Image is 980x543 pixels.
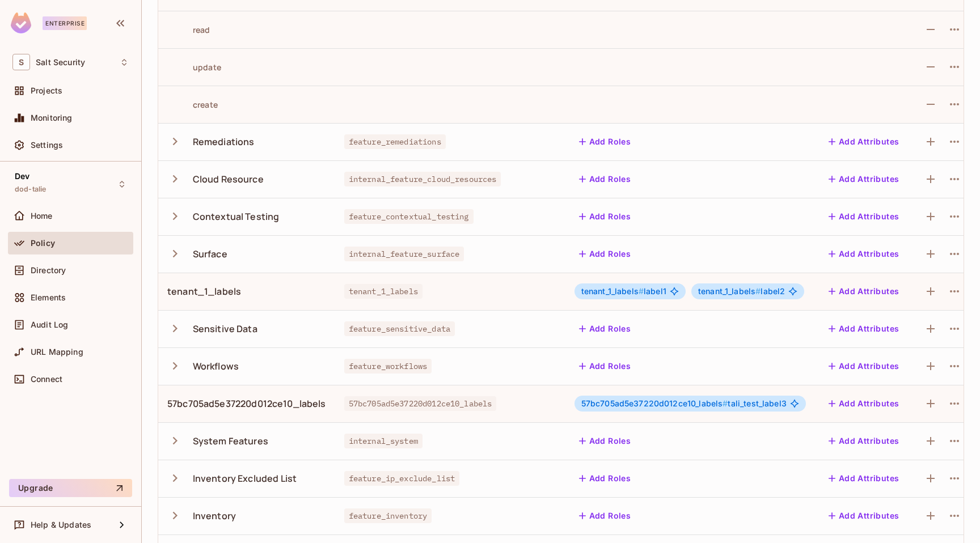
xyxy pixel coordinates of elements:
span: S [12,54,30,70]
button: Add Roles [575,469,636,487]
span: feature_workflows [344,359,432,374]
button: Add Attributes [824,394,904,413]
span: feature_contextual_testing [344,209,474,224]
button: Add Roles [575,245,636,263]
span: internal_system [344,434,423,448]
button: Add Roles [575,320,636,338]
span: Monitoring [31,113,73,122]
button: Add Attributes [824,469,904,487]
span: Dev [15,172,29,181]
span: Policy [31,239,55,248]
span: internal_feature_cloud_resources [344,172,501,186]
span: 57bc705ad5e37220d012ce10_labels [344,396,497,411]
span: Settings [31,141,63,150]
button: Add Attributes [824,207,904,226]
button: Add Roles [575,507,636,525]
button: Add Roles [575,432,636,450]
div: Enterprise [43,16,87,30]
button: Add Roles [575,357,636,375]
button: Add Attributes [824,432,904,450]
span: Audit Log [31,320,68,329]
span: label1 [581,287,666,296]
div: create [167,99,218,110]
span: Home [31,211,53,220]
div: Inventory Excluded List [193,472,297,485]
button: Add Roles [575,207,636,226]
span: feature_sensitive_data [344,321,455,336]
div: 57bc705ad5e37220d012ce10_labels [167,397,326,410]
button: Upgrade [9,479,132,497]
span: Workspace: Salt Security [36,58,85,67]
span: feature_ip_exclude_list [344,471,459,486]
span: Elements [31,293,66,302]
span: Directory [31,266,66,275]
div: Contextual Testing [193,210,280,223]
button: Add Roles [575,133,636,151]
div: update [167,62,221,73]
span: Projects [31,86,62,95]
img: SReyMgAAAABJRU5ErkJggg== [11,12,31,33]
span: internal_feature_surface [344,247,464,261]
div: Cloud Resource [193,173,264,185]
button: Add Attributes [824,245,904,263]
div: System Features [193,435,268,447]
button: Add Attributes [824,170,904,188]
div: Surface [193,248,227,260]
button: Add Attributes [824,320,904,338]
div: Remediations [193,135,255,148]
button: Add Attributes [824,507,904,525]
div: Sensitive Data [193,323,257,335]
span: Help & Updates [31,520,91,529]
span: feature_remediations [344,134,446,149]
span: # [639,286,644,296]
button: Add Attributes [824,282,904,300]
span: tenant_1_labels [581,286,644,296]
div: Workflows [193,360,239,372]
span: dod-talie [15,185,46,194]
span: 57bc705ad5e37220d012ce10_labels [581,398,728,408]
div: Inventory [193,510,236,522]
div: read [167,24,210,35]
span: # [723,398,728,408]
button: Add Attributes [824,357,904,375]
span: # [755,286,761,296]
span: Connect [31,375,62,384]
button: Add Roles [575,170,636,188]
span: label2 [698,287,785,296]
span: URL Mapping [31,347,83,357]
span: feature_inventory [344,508,432,523]
span: tali_test_label3 [581,399,787,408]
span: tenant_1_labels [698,286,761,296]
div: tenant_1_labels [167,285,241,298]
span: tenant_1_labels [344,284,423,299]
button: Add Attributes [824,133,904,151]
